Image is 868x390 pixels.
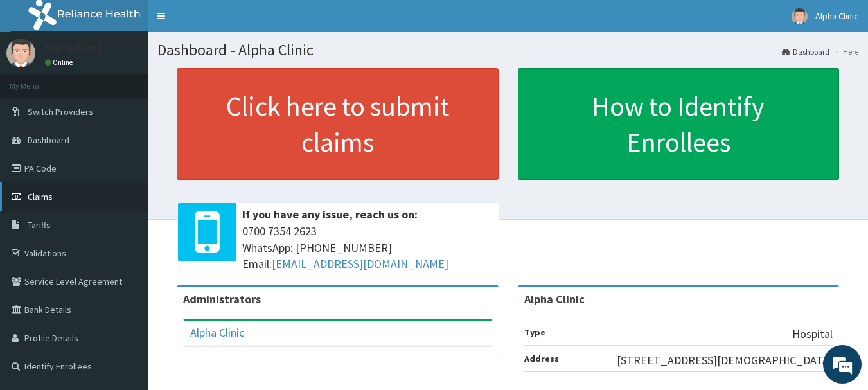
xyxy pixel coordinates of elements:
span: Alpha Clinic [815,10,858,22]
span: Claims [28,191,53,202]
p: Alpha Clinic [45,42,103,53]
div: Chat with us now [67,72,216,89]
p: Hospital [792,326,833,342]
a: Alpha Clinic [190,325,244,340]
img: d_794563401_company_1708531726252_794563401 [24,64,52,96]
span: Tariffs [28,219,51,231]
h1: Dashboard - Alpha Clinic [157,42,858,58]
b: Type [524,326,545,338]
a: Click here to submit claims [177,68,499,180]
span: Dashboard [28,134,69,146]
span: We're online! [75,114,177,244]
a: [EMAIL_ADDRESS][DOMAIN_NAME] [272,256,448,271]
a: Online [45,58,76,67]
div: Minimize live chat window [211,6,242,37]
img: User Image [6,39,35,67]
span: Switch Providers [28,106,93,118]
li: Here [831,46,858,57]
img: User Image [792,8,808,24]
span: 0700 7354 2623 WhatsApp: [PHONE_NUMBER] Email: [242,223,492,272]
a: How to Identify Enrollees [518,68,840,180]
b: Address [524,353,559,364]
b: Administrators [183,292,261,306]
textarea: Type your message and hit 'Enter' [6,256,245,301]
a: Dashboard [782,46,829,57]
b: If you have any issue, reach us on: [242,207,418,222]
strong: Alpha Clinic [524,292,585,306]
p: [STREET_ADDRESS][DEMOGRAPHIC_DATA] [617,352,833,369]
